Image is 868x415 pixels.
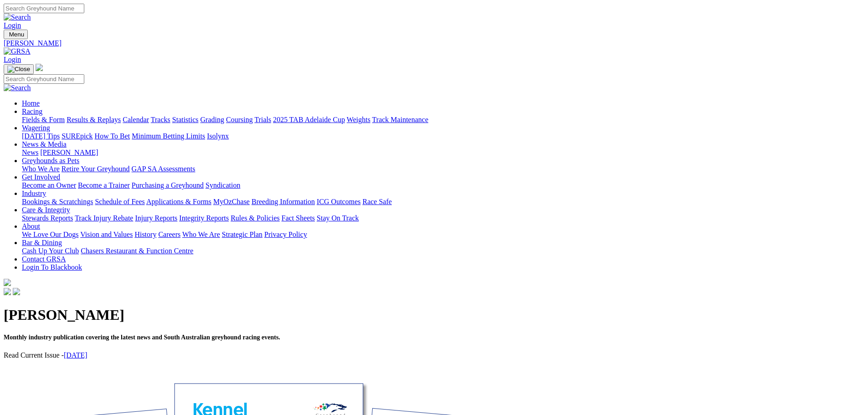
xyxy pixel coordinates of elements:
a: We Love Our Dogs [22,231,78,238]
a: GAP SA Assessments [132,165,195,173]
div: Bar & Dining [22,247,864,255]
a: Strategic Plan [222,231,262,238]
a: Track Injury Rebate [75,214,133,222]
a: Who We Are [22,165,60,173]
input: Search [4,74,84,84]
a: Chasers Restaurant & Function Centre [81,247,193,255]
a: Fields & Form [22,116,65,123]
a: Rules & Policies [231,214,280,222]
a: Coursing [226,116,253,123]
a: Home [22,99,40,107]
img: facebook.svg [4,288,11,295]
div: News & Media [22,149,864,157]
div: Wagering [22,132,864,140]
a: Trials [254,116,271,123]
a: Results & Replays [67,116,121,123]
a: Statistics [172,116,199,123]
a: ICG Outcomes [317,198,360,205]
img: Search [4,13,31,21]
a: Privacy Policy [264,231,307,238]
a: Tracks [151,116,170,123]
button: Toggle navigation [4,64,34,74]
a: Retire Your Greyhound [62,165,130,173]
a: News & Media [22,140,67,148]
div: Greyhounds as Pets [22,165,864,173]
a: Wagering [22,124,50,132]
img: Search [4,84,31,92]
a: Contact GRSA [22,255,66,263]
a: Greyhounds as Pets [22,157,79,164]
input: Search [4,4,84,13]
a: Integrity Reports [179,214,229,222]
a: Careers [158,231,180,238]
a: Get Involved [22,173,60,181]
a: Login To Blackbook [22,263,82,271]
a: Racing [22,108,42,115]
a: Stewards Reports [22,214,73,222]
a: Purchasing a Greyhound [132,181,204,189]
a: Fact Sheets [282,214,315,222]
a: Applications & Forms [146,198,211,205]
img: GRSA [4,47,31,56]
a: 2025 TAB Adelaide Cup [273,116,345,123]
a: About [22,222,40,230]
a: [DATE] [64,351,87,359]
p: Read Current Issue - [4,351,864,359]
a: [DATE] Tips [22,132,60,140]
a: [PERSON_NAME] [40,149,98,156]
a: Breeding Information [252,198,315,205]
a: Weights [347,116,370,123]
img: logo-grsa-white.png [36,64,43,71]
a: Cash Up Your Club [22,247,79,255]
a: Grading [200,116,224,123]
a: Track Maintenance [372,116,428,123]
a: SUREpick [62,132,92,140]
h1: [PERSON_NAME] [4,307,864,323]
a: Care & Integrity [22,206,70,214]
a: Login [4,56,21,63]
a: Become an Owner [22,181,76,189]
a: Schedule of Fees [95,198,144,205]
a: Syndication [205,181,240,189]
a: Calendar [123,116,149,123]
a: How To Bet [95,132,130,140]
span: Monthly industry publication covering the latest news and South Australian greyhound racing events. [4,334,280,341]
div: Racing [22,116,864,124]
span: Menu [9,31,24,38]
a: Isolynx [207,132,229,140]
a: Injury Reports [135,214,177,222]
div: Industry [22,198,864,206]
a: MyOzChase [213,198,250,205]
a: [PERSON_NAME] [4,39,864,47]
a: Vision and Values [80,231,133,238]
a: Race Safe [362,198,391,205]
a: Become a Trainer [78,181,130,189]
div: About [22,231,864,239]
div: Care & Integrity [22,214,864,222]
a: News [22,149,38,156]
img: Close [7,66,30,73]
button: Toggle navigation [4,30,28,39]
img: logo-grsa-white.png [4,279,11,286]
a: Industry [22,190,46,197]
a: Bookings & Scratchings [22,198,93,205]
a: History [134,231,156,238]
a: Who We Are [182,231,220,238]
a: Bar & Dining [22,239,62,246]
a: Login [4,21,21,29]
a: Minimum Betting Limits [132,132,205,140]
img: twitter.svg [13,288,20,295]
div: Get Involved [22,181,864,190]
a: Stay On Track [317,214,359,222]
